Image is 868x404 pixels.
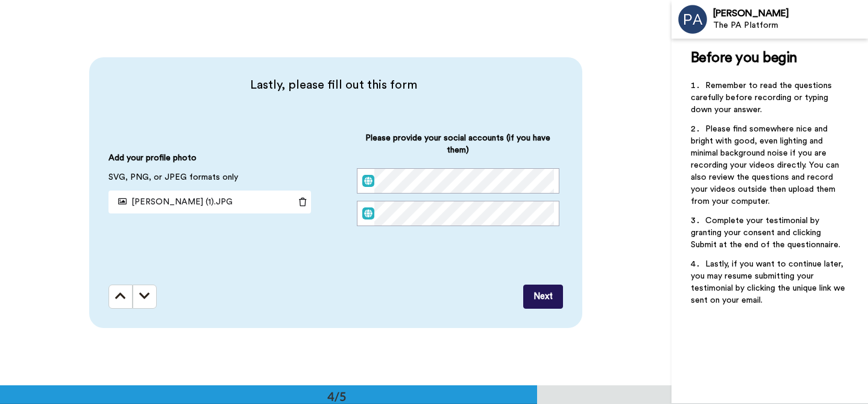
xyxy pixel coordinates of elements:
[691,125,841,206] span: Please find somewhere nice and bright with good, even lighting and minimal background noise if yo...
[713,21,867,31] div: The PA Platform
[362,207,374,219] img: web.svg
[691,260,848,305] span: Lastly, if you want to continue later, you may resume submitting your testimonial by clicking the...
[523,285,563,309] button: Next
[108,152,197,171] span: Add your profile photo
[678,5,707,34] img: Profile Image
[713,8,867,19] div: [PERSON_NAME]
[113,198,233,206] span: [PERSON_NAME] (1).JPG
[362,175,374,187] img: web.svg
[691,216,840,249] span: Complete your testimonial by granting your consent and clicking Submit at the end of the question...
[691,81,834,114] span: Remember to read the questions carefully before recording or typing down your answer.
[108,77,559,93] span: Lastly, please fill out this form
[691,51,797,65] span: Before you begin
[108,171,238,191] span: SVG, PNG, or JPEG formats only
[357,132,559,168] span: Please provide your social accounts (if you have them)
